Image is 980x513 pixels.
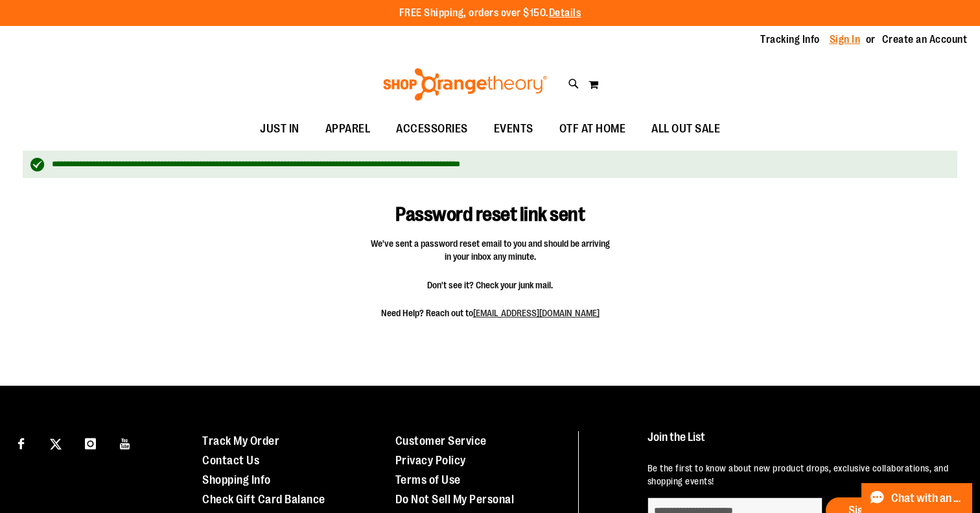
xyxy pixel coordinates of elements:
[830,32,861,47] a: Sign In
[370,279,610,292] span: Don't see it? Check your junk mail.
[381,68,549,101] img: Shop Orangetheory
[882,32,968,47] a: Create an Account
[399,6,581,21] p: FREE Shipping, orders over $150.
[494,114,533,144] span: EVENTS
[202,473,271,486] a: Shopping Info
[339,184,642,226] h1: Password reset link sent
[50,438,62,450] img: Twitter
[861,483,973,513] button: Chat with an Expert
[325,114,371,144] span: APPAREL
[395,454,466,467] a: Privacy Policy
[45,431,67,454] a: Visit our X page
[395,434,487,447] a: Customer Service
[549,7,581,19] a: Details
[260,114,299,144] span: JUST IN
[395,473,461,486] a: Terms of Use
[79,431,102,454] a: Visit our Instagram page
[647,462,955,488] p: Be the first to know about new product drops, exclusive collaborations, and shopping events!
[370,237,610,263] span: We've sent a password reset email to you and should be arriving in your inbox any minute.
[473,308,600,318] a: [EMAIL_ADDRESS][DOMAIN_NAME]
[370,307,610,319] span: Need Help? Reach out to
[114,431,137,454] a: Visit our Youtube page
[202,434,279,447] a: Track My Order
[647,431,955,455] h4: Join the List
[202,493,325,506] a: Check Gift Card Balance
[559,114,626,144] span: OTF AT HOME
[891,492,964,505] span: Chat with an Expert
[760,32,820,47] a: Tracking Info
[202,454,259,467] a: Contact Us
[10,431,32,454] a: Visit our Facebook page
[651,114,720,144] span: ALL OUT SALE
[396,114,468,144] span: ACCESSORIES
